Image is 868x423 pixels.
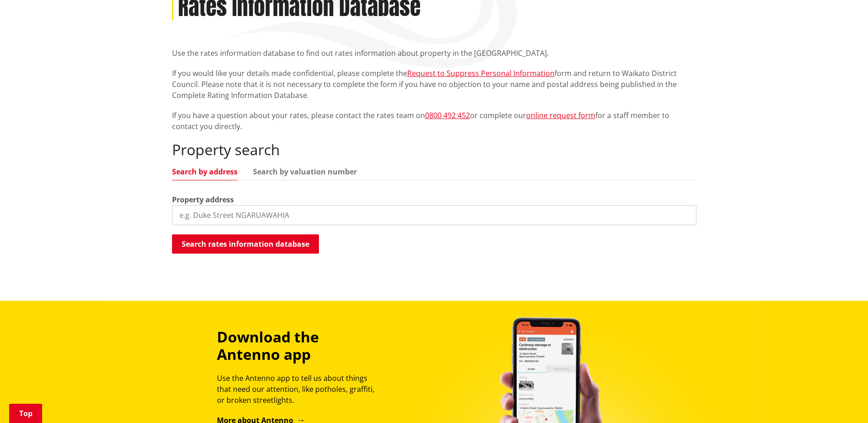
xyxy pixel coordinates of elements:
[9,404,42,423] a: Top
[172,205,696,225] input: e.g. Duke Street NGARUAWAHIA
[172,194,234,205] label: Property address
[217,328,383,363] h3: Download the Antenno app
[407,68,555,78] a: Request to Suppress Personal Information
[253,168,357,175] a: Search by valuation number
[526,110,595,120] a: online request form
[217,373,383,406] p: Use the Antenno app to tell us about things that need our attention, like potholes, graffiti, or ...
[425,110,470,120] a: 0800 492 452
[172,68,696,101] p: If you would like your details made confidential, please complete the form and return to Waikato ...
[172,110,696,132] p: If you have a question about your rates, please contact the rates team on or complete our for a s...
[826,385,859,418] iframe: Messenger Launcher
[172,141,696,158] h2: Property search
[172,168,237,175] a: Search by address
[172,234,319,254] button: Search rates information database
[172,48,696,59] p: Use the rates information database to find out rates information about property in the [GEOGRAPHI...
